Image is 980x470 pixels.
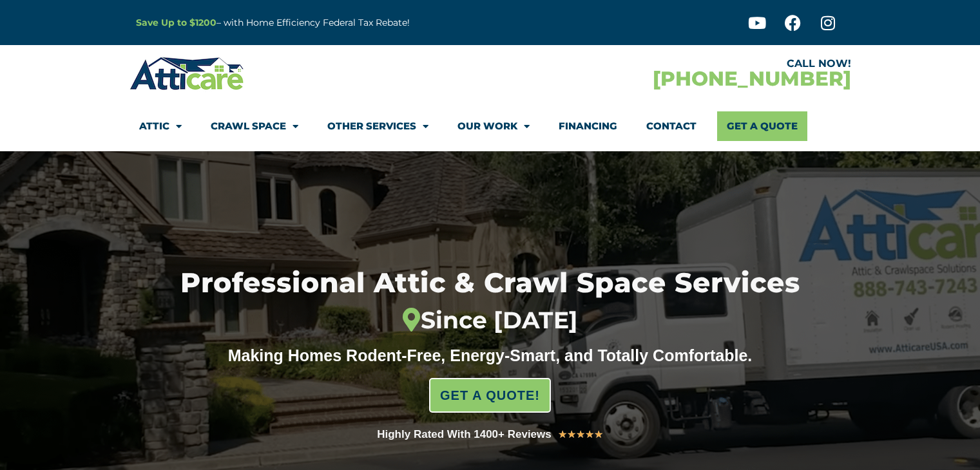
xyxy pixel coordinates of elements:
[558,426,603,443] div: 5/5
[576,426,585,443] i: ★
[717,111,807,141] a: Get A Quote
[117,307,863,335] div: Since [DATE]
[139,111,841,141] nav: Menu
[567,426,576,443] i: ★
[136,17,216,28] a: Save Up to $1200
[440,382,540,408] span: GET A QUOTE!
[585,426,594,443] i: ★
[559,111,617,141] a: Financing
[558,426,567,443] i: ★
[457,111,530,141] a: Our Work
[327,111,428,141] a: Other Services
[594,426,603,443] i: ★
[490,59,851,69] div: CALL NOW!
[429,378,551,413] a: GET A QUOTE!
[377,426,552,444] div: Highly Rated With 1400+ Reviews
[646,111,697,141] a: Contact
[139,111,182,141] a: Attic
[211,111,298,141] a: Crawl Space
[136,15,553,30] p: – with Home Efficiency Federal Tax Rebate!
[117,269,863,335] h1: Professional Attic & Crawl Space Services
[204,346,777,365] div: Making Homes Rodent-Free, Energy-Smart, and Totally Comfortable.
